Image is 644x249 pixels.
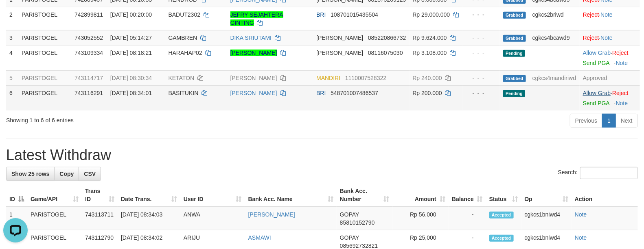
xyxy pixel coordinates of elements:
span: GAMBREN [169,35,197,41]
th: User ID: activate to sort column ascending [180,184,245,207]
a: 1 [602,114,616,128]
span: Grabbed [503,12,526,19]
span: CSV [84,171,96,177]
a: Show 25 rows [6,167,55,181]
span: Copy [59,171,74,177]
span: [DATE] 00:20:00 [110,11,152,18]
a: [PERSON_NAME] [230,50,277,56]
a: Note [601,35,613,41]
td: - [449,207,486,230]
td: 1 [6,207,27,230]
td: cgkcs4mandiriwd [529,70,580,85]
th: Amount: activate to sort column ascending [393,184,449,207]
span: Rp 3.108.000 [413,50,447,56]
td: · [580,85,640,110]
td: PARISTOGEL [18,70,71,85]
th: Action [572,184,638,207]
th: Status: activate to sort column ascending [486,184,521,207]
span: KETATON [169,75,195,81]
td: 3 [6,30,18,45]
span: GOPAY [340,234,359,241]
td: · [580,7,640,30]
th: Balance: activate to sort column ascending [449,184,486,207]
td: 743113711 [82,207,118,230]
a: JEFRY SEJAHTERA GINTING [230,11,283,26]
a: Send PGA [583,60,609,66]
td: 2 [6,7,18,30]
a: Reject [612,90,629,96]
a: Allow Grab [583,90,611,96]
span: Grabbed [503,75,526,82]
td: PARISTOGEL [18,30,71,45]
span: [DATE] 08:34:01 [110,90,152,96]
a: DIKA SRIUTAMI [230,35,272,41]
div: Showing 1 to 6 of 6 entries [6,113,262,124]
span: HARAHAP02 [169,50,202,56]
span: [PERSON_NAME] [316,50,363,56]
span: Rp 29.000.000 [413,11,450,18]
span: Accepted [489,212,514,219]
span: Pending [503,90,525,97]
span: Copy 1110007528322 to clipboard [345,75,386,81]
th: Bank Acc. Number: activate to sort column ascending [337,184,393,207]
td: cgkcs2briwd [529,7,580,30]
input: Search: [580,167,638,179]
span: · [583,90,612,96]
th: Date Trans.: activate to sort column ascending [118,184,180,207]
span: [PERSON_NAME] [316,35,363,41]
a: Previous [570,114,602,128]
a: Reject [612,50,629,56]
span: [DATE] 08:18:21 [110,50,152,56]
span: Rp 9.624.000 [413,35,447,41]
td: cgkcs4bcawd9 [529,30,580,45]
td: 4 [6,45,18,70]
a: ASMAWI [248,234,271,241]
a: Reject [583,35,599,41]
span: Copy 08116075030 to clipboard [368,50,403,56]
a: Note [601,11,613,18]
span: Rp 200.000 [413,90,442,96]
a: Note [575,234,587,241]
td: 6 [6,85,18,110]
span: BRI [316,11,326,18]
span: MANDIRI [316,75,340,81]
span: Pending [503,50,525,57]
td: PARISTOGEL [18,85,71,110]
span: 743052552 [74,35,103,41]
span: 743109334 [74,50,103,56]
th: Trans ID: activate to sort column ascending [82,184,118,207]
span: Rp 240.000 [413,75,442,81]
a: Note [616,100,628,106]
span: Copy 108701015435504 to clipboard [331,11,378,18]
span: Copy 085692732821 to clipboard [340,243,378,249]
td: Rp 56,000 [393,207,449,230]
td: PARISTOGEL [27,207,82,230]
span: Grabbed [503,35,526,42]
div: - - - [466,74,497,82]
th: ID: activate to sort column descending [6,184,27,207]
td: 5 [6,70,18,85]
span: 743116291 [74,90,103,96]
span: BASITUKIN [169,90,199,96]
span: Show 25 rows [11,171,49,177]
span: BRI [316,90,326,96]
span: Copy 548701007486537 to clipboard [331,90,378,96]
a: Send PGA [583,100,609,106]
span: GOPAY [340,211,359,218]
td: PARISTOGEL [18,7,71,30]
a: Reject [583,11,599,18]
a: Copy [54,167,79,181]
div: - - - [466,34,497,42]
span: 743114717 [74,75,103,81]
span: Accepted [489,235,514,242]
a: [PERSON_NAME] [230,90,277,96]
label: Search: [558,167,638,179]
td: [DATE] 08:34:03 [118,207,180,230]
a: Allow Grab [583,50,611,56]
a: CSV [79,167,101,181]
td: · [580,30,640,45]
a: Next [616,114,638,128]
div: - - - [466,49,497,57]
span: · [583,50,612,56]
td: cgkcs1bniwd4 [521,207,572,230]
